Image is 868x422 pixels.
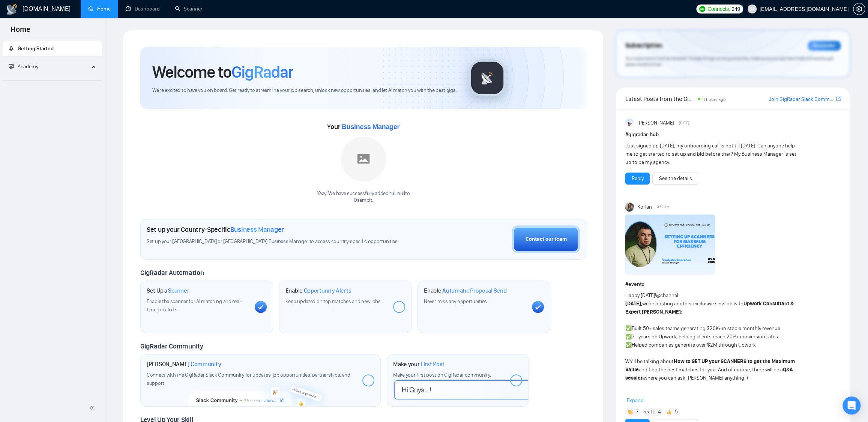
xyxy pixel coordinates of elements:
span: Connects: [707,5,730,13]
span: @channel [656,292,678,299]
h1: Make your [393,360,445,368]
span: ✅ [625,342,631,348]
span: Your [327,123,399,131]
div: Yaay! We have successfully added null null to [317,190,410,204]
span: ✅ [625,325,631,332]
img: logo [6,3,18,15]
span: Never miss any opportunities. [424,298,488,305]
span: Business Manager [230,225,284,234]
h1: Welcome to [152,62,293,82]
span: setting [853,6,865,12]
span: GigRadar Community [140,342,203,350]
a: homeHome [88,6,111,12]
span: Enable the scanner for AI matching and real-time job alerts. [147,298,242,313]
img: Korlan [625,203,634,212]
li: Academy Homepage [3,77,102,82]
span: 7 [636,408,638,416]
a: searchScanner [175,6,203,12]
a: See the details [659,174,692,183]
button: setting [853,3,865,15]
button: Reply [625,173,650,185]
span: Opportunity Alerts [303,287,351,294]
span: 4 hours ago [703,97,726,102]
strong: Upwork Consultant & Expert [PERSON_NAME] [625,300,793,315]
h1: # events [625,280,841,288]
strong: How to SET UP your SCANNERS to get the Maximum Value [625,358,794,373]
span: Set up your [GEOGRAPHIC_DATA] or [GEOGRAPHIC_DATA] Business Manager to access country-specific op... [147,238,407,245]
img: placeholder.png [341,137,386,182]
span: fund-projection-screen [9,64,14,69]
span: Make your first post on GigRadar community. [393,372,491,378]
span: We're excited to have you on board. Get ready to streamline your job search, unlock new opportuni... [152,87,457,94]
div: Reminder [808,41,841,51]
span: 5 [675,408,678,416]
span: double-left [89,404,97,412]
a: Reply [631,174,643,183]
span: Getting Started [18,45,54,52]
span: Automatic Proposal Send [442,287,506,294]
span: [DATE] [679,120,689,126]
span: rocket [9,46,14,51]
span: Academy [18,63,38,70]
img: F09DP4X9C49-Event%20with%20Vlad%20Sharahov.png [625,215,715,275]
button: See the details [652,173,698,185]
span: user [749,6,755,12]
strong: [DATE], [625,300,642,307]
span: Your subscription will be renewed. To keep things running smoothly, make sure your payment method... [625,56,833,68]
span: 9:57 AM [657,204,670,210]
img: 👏 [628,409,633,414]
strong: Q&A session [625,366,793,381]
h1: Enable [285,287,351,294]
h1: # gigradar-hub [625,131,841,139]
span: 249 [731,5,740,13]
span: Latest Posts from the GigRadar Community [625,94,696,104]
span: GigRadar Automation [140,269,204,277]
strong: Don’t miss it! [625,391,656,398]
span: Scanner [168,287,189,294]
li: Getting Started [3,41,102,56]
img: gigradar-logo.png [469,59,506,97]
h1: Enable [424,287,506,294]
img: slackcommunity-bg.png [189,372,332,406]
span: :catt: [644,408,655,416]
a: Join GigRadar Slack Community [769,95,835,104]
div: Just signed up [DATE], my onboarding call is not till [DATE]. Can anyone help me to get started t... [625,142,797,167]
div: Open Intercom Messenger [842,396,860,414]
h1: [PERSON_NAME] [147,360,221,368]
span: Expand [626,397,643,404]
img: Anisuzzaman Khan [625,119,634,128]
span: Home [5,24,36,40]
a: setting [853,6,865,12]
span: Connect with the GigRadar Slack Community for updates, job opportunities, partnerships, and support. [147,372,350,386]
span: Community [191,360,221,368]
img: upwork-logo.png [699,6,705,12]
span: Academy [9,63,38,70]
span: Subscription [625,39,662,52]
span: Korlan [637,203,652,211]
span: First Post [420,360,445,368]
span: Keep updated on top matches and new jobs. [285,298,382,305]
button: Contact our team [512,225,580,253]
p: Osambit . [317,197,410,204]
span: ✅ [625,333,631,340]
span: Business Manager [342,123,399,131]
span: [PERSON_NAME] [637,119,674,127]
span: export [836,96,841,102]
h1: Set Up a [147,287,189,294]
span: 4 [658,408,661,416]
img: 👍 [667,409,672,414]
span: GigRadar [231,62,293,82]
h1: Set up your Country-Specific [147,225,284,234]
div: Contact our team [525,235,566,243]
a: dashboardDashboard [126,6,160,12]
a: export [836,95,841,102]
